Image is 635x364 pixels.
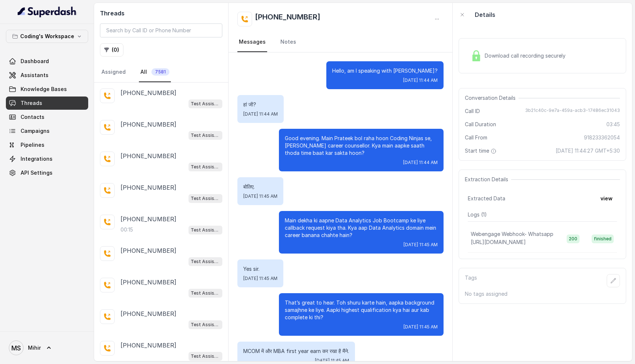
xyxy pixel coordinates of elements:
[121,120,176,129] p: [PHONE_NUMBER]
[6,110,88,124] a: Contacts
[465,290,620,298] p: No tags assigned
[191,353,220,360] p: Test Assistant-3
[191,163,220,171] p: Test Assistant-3
[285,299,438,321] p: That’s great to hear. Toh shuru karte hain, aapka background samajhne ke liye. Aapki highest qual...
[121,215,176,223] p: [PHONE_NUMBER]
[465,108,480,115] span: Call ID
[121,88,176,97] p: [PHONE_NUMBER]
[243,111,278,117] span: [DATE] 11:44 AM
[28,344,41,352] span: Mihir
[20,32,74,41] p: Coding's Workspace
[6,55,88,68] a: Dashboard
[403,242,438,248] span: [DATE] 11:45 AM
[6,138,88,152] a: Pipelines
[6,124,88,138] a: Campaigns
[6,152,88,165] a: Integrations
[567,234,580,243] span: 200
[121,341,176,350] p: [PHONE_NUMBER]
[243,193,277,199] span: [DATE] 11:45 AM
[21,85,67,93] span: Knowledge Bases
[21,141,44,149] span: Pipelines
[191,321,220,328] p: Test Assistant-3
[285,135,438,157] p: Good evening. Main Prateek bol raha hoon Coding Ninjas se, [PERSON_NAME] career counsellor. Kya m...
[21,113,44,121] span: Contacts
[100,62,127,82] a: Assigned
[237,32,267,52] a: Messages
[596,192,617,205] button: view
[243,183,277,190] p: बोलिए.
[243,265,277,273] p: Yes sir.
[139,62,171,82] a: All7581
[6,166,88,179] a: API Settings
[191,132,220,139] p: Test Assistant-3
[100,62,222,82] nav: Tabs
[21,155,53,163] span: Integrations
[6,97,88,110] a: Threads
[11,344,21,352] text: MS
[191,290,220,297] p: Test Assistant-3
[21,58,49,65] span: Dashboard
[237,32,444,52] nav: Tabs
[21,72,49,79] span: Assistants
[556,147,620,154] span: [DATE] 11:44:27 GMT+5:30
[332,67,438,74] p: Hello, am I speaking with [PERSON_NAME]?
[21,99,42,107] span: Threads
[100,23,222,37] input: Search by Call ID or Phone Number
[584,134,620,141] span: 918233362054
[592,234,614,243] span: finished
[471,230,553,238] p: Webengage Webhook- Whatsapp
[6,30,88,43] button: Coding's Workspace
[100,43,123,57] button: (0)
[151,68,169,76] span: 7581
[465,121,496,128] span: Call Duration
[191,258,220,265] p: Test Assistant-3
[121,309,176,318] p: [PHONE_NUMBER]
[6,69,88,82] a: Assistants
[465,274,477,287] p: Tags
[121,152,176,160] p: [PHONE_NUMBER]
[6,83,88,96] a: Knowledge Bases
[279,32,298,52] a: Notes
[121,226,133,233] p: 00:15
[121,246,176,255] p: [PHONE_NUMBER]
[465,147,498,154] span: Start time
[191,195,220,202] p: Test Assistant-3
[485,52,568,59] span: Download call recording securely
[121,278,176,287] p: [PHONE_NUMBER]
[471,239,526,245] span: [URL][DOMAIN_NAME]
[121,183,176,192] p: [PHONE_NUMBER]
[315,358,349,364] span: [DATE] 11:45 AM
[606,121,620,128] span: 03:45
[21,169,53,176] span: API Settings
[465,94,519,102] span: Conversation Details
[100,9,222,18] h2: Threads
[475,10,495,19] p: Details
[403,324,438,330] span: [DATE] 11:45 AM
[471,50,482,61] img: Lock Icon
[243,276,277,281] span: [DATE] 11:45 AM
[18,6,77,18] img: light.svg
[243,347,349,355] p: MCOM में और MBA first year earn कर रखा है मैंने.
[255,12,320,26] h2: [PHONE_NUMBER]
[191,100,220,108] p: Test Assistant-3
[243,101,278,108] p: हां जी?
[403,77,438,83] span: [DATE] 11:44 AM
[465,176,511,183] span: Extraction Details
[285,217,438,239] p: Main dekha ki aapne Data Analytics Job Bootcamp ke liye callback request kiya tha. Kya aap Data A...
[6,338,88,358] a: Mihir
[468,211,617,218] p: Logs ( 1 )
[468,195,505,202] span: Extracted Data
[403,160,438,165] span: [DATE] 11:44 AM
[525,108,620,115] span: 3b21c40c-9e7a-459a-acb3-17486ec31043
[191,226,220,234] p: Test Assistant-3
[465,134,487,141] span: Call From
[21,127,50,135] span: Campaigns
